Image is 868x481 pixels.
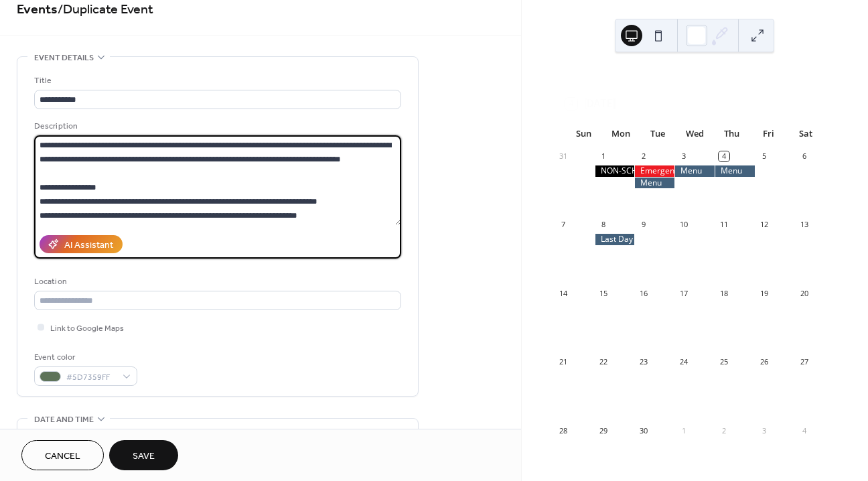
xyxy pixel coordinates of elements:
div: 25 [719,357,729,367]
span: Link to Google Maps [50,322,124,336]
div: 5 [759,151,769,161]
div: 23 [638,357,648,367]
div: [DATE] [555,72,835,88]
div: Sat [788,121,824,147]
div: 7 [559,220,569,230]
div: Thu [713,121,750,147]
div: 1 [678,425,689,435]
div: Menu [715,165,755,177]
div: 17 [678,288,689,298]
div: Emergency Food Kits are Due Today! [634,165,674,177]
div: Last Day to Place Scholastic Book Orders [595,234,635,245]
span: Date and time [34,413,94,427]
div: 18 [719,288,729,298]
div: 22 [599,357,609,367]
div: Menu [634,178,674,189]
div: 2 [638,151,648,161]
div: NON-SCHOOL DAY [595,165,635,177]
div: 26 [759,357,769,367]
div: 16 [638,288,648,298]
div: Tue [639,121,676,147]
span: Cancel [45,450,80,464]
div: Description [34,119,399,133]
div: 3 [678,151,689,161]
div: Wed [676,121,713,147]
div: Location [34,275,399,289]
span: Event details [34,51,94,65]
div: 1 [599,151,609,161]
div: 29 [599,425,609,435]
button: AI Assistant [40,235,123,253]
div: 27 [799,357,809,367]
div: Event color [34,350,135,364]
div: Sun [565,121,602,147]
div: 8 [599,220,609,230]
div: 2 [719,425,729,435]
div: 15 [599,288,609,298]
div: 20 [799,288,809,298]
div: 14 [559,288,569,298]
div: 21 [559,357,569,367]
div: 9 [638,220,648,230]
div: Menu [674,165,715,177]
div: Fri [750,121,787,147]
div: 19 [759,288,769,298]
div: 30 [638,425,648,435]
div: Title [34,74,399,88]
div: 31 [559,151,569,161]
div: 3 [759,425,769,435]
div: 6 [799,151,809,161]
div: 13 [799,220,809,230]
div: 24 [678,357,689,367]
button: Cancel [21,440,104,470]
span: Save [133,450,155,464]
div: AI Assistant [64,238,113,253]
div: 4 [719,151,729,161]
span: #5D7359FF [66,370,116,385]
div: 10 [678,220,689,230]
div: 11 [719,220,729,230]
div: 4 [799,425,809,435]
div: 28 [559,425,569,435]
div: 12 [759,220,769,230]
div: Mon [602,121,639,147]
button: Save [109,440,178,470]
